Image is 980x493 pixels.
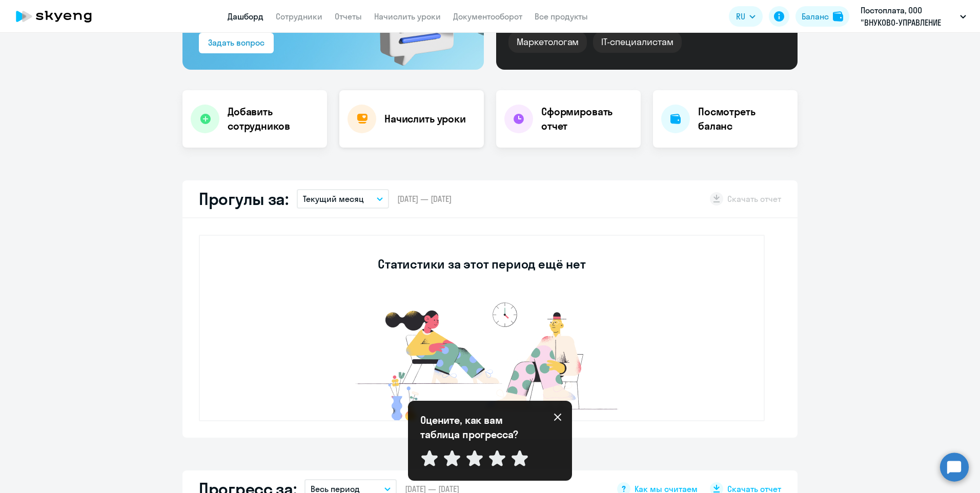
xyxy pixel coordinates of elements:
[208,36,264,49] div: Задать вопрос
[228,105,319,133] h4: Добавить сотрудников
[861,4,956,29] p: Постоплата, ООО "ВНУКОВО-УПРАВЛЕНИЕ АКТИВАМИ"
[698,105,789,133] h4: Посмотреть баланс
[276,11,322,22] a: Сотрудники
[508,31,587,53] div: Маркетологам
[736,10,745,23] span: RU
[374,11,441,22] a: Начислить уроки
[795,6,849,27] button: Балансbalance
[335,11,362,22] a: Отчеты
[199,189,289,209] h2: Прогулы за:
[855,4,971,29] button: Постоплата, ООО "ВНУКОВО-УПРАВЛЕНИЕ АКТИВАМИ"
[420,413,533,442] p: Оцените, как вам таблица прогресса?
[228,11,263,22] a: Дашборд
[535,11,588,22] a: Все продукты
[328,297,636,420] img: no-data
[384,112,466,126] h4: Начислить уроки
[593,31,681,53] div: IT-специалистам
[297,189,389,209] button: Текущий месяц
[453,11,522,22] a: Документооборот
[378,256,585,272] h3: Статистики за этот период ещё нет
[199,33,274,53] button: Задать вопрос
[729,6,763,27] button: RU
[303,193,364,205] p: Текущий месяц
[833,11,843,22] img: balance
[397,193,452,204] span: [DATE] — [DATE]
[541,105,632,133] h4: Сформировать отчет
[802,10,829,23] div: Баланс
